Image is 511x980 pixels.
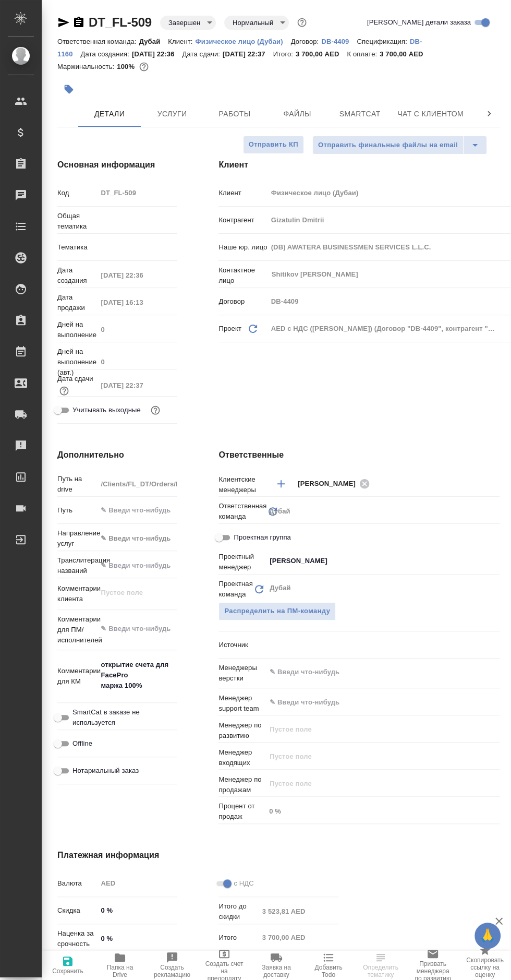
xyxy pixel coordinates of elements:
button: Создать рекламацию [146,951,198,980]
p: Транслитерация названий [57,555,97,576]
span: Нотариальный заказ [72,766,139,776]
input: Пустое поле [259,930,338,945]
button: Скопировать ссылку на оценку заказа [459,951,511,980]
span: Offline [72,738,92,749]
input: Пустое поле [269,750,475,762]
p: Итого [218,933,258,943]
textarea: открытие счета для FacePro маржа 100% [97,656,177,695]
span: 🙏 [479,925,496,947]
h4: Клиент [218,159,500,171]
input: Пустое поле [259,904,338,919]
button: Добавить Todo [302,951,355,980]
span: [PERSON_NAME] детали заказа [367,17,471,28]
p: Направление услуг [57,528,97,549]
p: Дней на выполнение (авт.) [57,346,97,378]
input: Пустое поле [269,723,475,735]
p: 3 700,00 AED [380,50,431,58]
p: Дата продажи [57,292,97,313]
p: Дата создания [57,265,97,286]
p: Контактное лицо [218,265,267,286]
h4: Ответственные [218,449,500,461]
span: Отправить КП [249,139,298,151]
p: Договор: [291,38,322,45]
span: с НДС [234,878,253,889]
button: Распределить на ПМ-команду [218,602,336,620]
button: Папка на Drive [94,951,146,980]
p: Дата сдачи [57,374,93,384]
span: Добавить Todo [309,964,348,978]
p: [DATE] 22:36 [132,50,182,58]
p: Комментарии для ПМ/исполнителей [57,614,97,646]
button: Доп статусы указывают на важность/срочность заказа [295,16,309,29]
p: Проектный менеджер [218,552,265,572]
span: Сохранить [52,967,83,975]
input: ✎ Введи что-нибудь [97,558,177,573]
input: Пустое поле [97,322,177,337]
p: Тематика [57,242,97,253]
p: Проект [218,324,241,334]
p: Дубай [139,38,168,45]
p: Менеджеры верстки [218,663,265,684]
button: Создать счет на предоплату [198,951,250,980]
div: Завершен [160,16,216,30]
span: Файлы [272,107,322,121]
a: DT_FL-509 [89,15,152,29]
button: 12.00 AED; [137,60,151,74]
button: Скопировать ссылку [72,16,85,29]
span: Отправить финальные файлы на email [318,139,458,151]
input: Пустое поле [97,268,177,283]
button: Если добавить услуги и заполнить их объемом, то дата рассчитается автоматически [57,384,71,398]
p: Путь на drive [57,474,97,495]
input: Пустое поле [267,212,510,228]
p: Дата создания: [80,50,131,58]
p: Менеджер по развитию [218,720,265,741]
input: Пустое поле [267,294,510,309]
input: ✎ Введи что-нибудь [97,903,177,918]
p: DB-4409 [321,38,357,45]
div: split button [312,136,487,154]
p: Источник [218,640,265,650]
h4: Платежная информация [57,849,338,862]
button: Призвать менеджера по развитию [407,951,459,980]
p: Валюта [57,878,97,889]
button: Open [494,560,496,562]
input: Пустое поле [97,295,177,310]
p: Клиентские менеджеры [218,474,265,495]
button: 🙏 [475,923,501,949]
p: Скидка [57,905,97,916]
div: ​ [265,636,500,654]
h4: Основная информация [57,159,177,171]
span: Услуги [147,107,197,121]
span: Smartcat [335,107,385,121]
p: Спецификация: [357,38,409,45]
p: Дата сдачи: [182,50,223,58]
p: 100% [117,63,137,70]
p: Комментарии для КМ [57,666,97,687]
input: Пустое поле [97,185,177,200]
p: Менеджер входящих [218,747,265,768]
input: Пустое поле [267,240,510,255]
div: [PERSON_NAME] [298,477,373,490]
span: Распределить на ПМ-команду [224,605,330,617]
button: Скопировать ссылку для ЯМессенджера [57,16,70,29]
p: Менеджер support team [218,693,265,714]
span: Детали [84,107,135,121]
input: ✎ Введи что-нибудь [269,666,461,678]
p: Комментарии клиента [57,583,97,604]
p: Дней на выполнение [57,319,97,340]
input: ✎ Введи что-нибудь [97,931,177,947]
span: Заявка на доставку [257,964,296,978]
p: Код [57,188,97,198]
a: DB-4409 [321,37,357,45]
p: Итого: [273,50,296,58]
button: Определить тематику [355,951,407,980]
p: Клиент [218,188,267,198]
input: Пустое поле [97,378,177,393]
p: Наценка за срочность [57,928,97,949]
button: Выбери, если сб и вс нужно считать рабочими днями для выполнения заказа. [149,403,162,417]
span: Работы [210,107,260,121]
button: Добавить менеджера [269,471,294,496]
span: В заказе уже есть ответственный ПМ или ПМ группа [218,602,336,620]
input: Пустое поле [97,476,177,492]
input: Пустое поле [267,185,510,200]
